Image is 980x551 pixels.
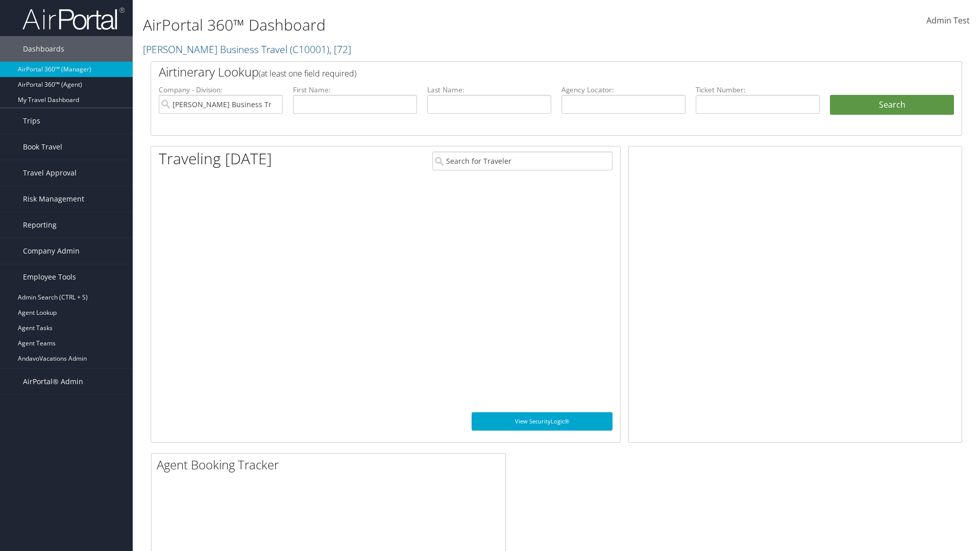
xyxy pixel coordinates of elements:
[23,238,80,264] span: Company Admin
[23,264,76,290] span: Employee Tools
[696,85,820,95] label: Ticket Number:
[329,42,351,56] span: , [ 72 ]
[157,456,505,473] h2: Agent Booking Tracker
[143,14,694,36] h1: AirPortal 360™ Dashboard
[290,42,329,56] span: ( C10001 )
[926,5,970,37] a: Admin Test
[159,63,887,81] h2: Airtinerary Lookup
[293,85,417,95] label: First Name:
[472,412,612,431] a: View SecurityLogic®
[23,186,84,212] span: Risk Management
[143,42,351,56] a: [PERSON_NAME] Business Travel
[23,134,62,160] span: Book Travel
[22,7,125,31] img: airportal-logo.png
[432,152,612,170] input: Search for Traveler
[159,148,272,169] h1: Traveling [DATE]
[23,212,57,238] span: Reporting
[830,95,954,115] button: Search
[23,36,64,62] span: Dashboards
[561,85,685,95] label: Agency Locator:
[427,85,551,95] label: Last Name:
[926,15,970,26] span: Admin Test
[159,85,283,95] label: Company - Division:
[23,369,83,394] span: AirPortal® Admin
[23,108,40,134] span: Trips
[23,160,77,186] span: Travel Approval
[259,68,356,79] span: (at least one field required)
